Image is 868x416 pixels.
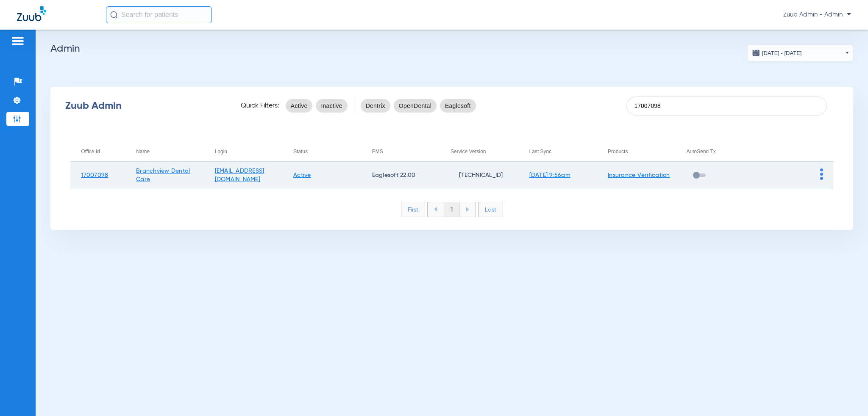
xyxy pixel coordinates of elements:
mat-chip-listbox: pms-filters [361,97,476,114]
div: Products [608,147,628,156]
a: [DATE] 9:56am [529,172,570,178]
a: Branchview Dental Care [136,168,190,182]
mat-chip-listbox: status-filters [286,97,348,114]
a: [EMAIL_ADDRESS][DOMAIN_NAME] [215,168,264,182]
img: Search Icon [110,11,118,19]
div: Office Id [81,147,100,156]
span: Active [291,102,308,110]
a: Insurance Verification [608,172,670,178]
span: Inactive [321,102,342,110]
div: Login [215,147,227,156]
div: Status [293,147,361,156]
div: PMS [372,147,440,156]
li: First [401,202,425,217]
div: AutoSend Tx [687,147,754,156]
img: Zuub Logo [17,6,46,21]
div: Products [608,147,676,156]
div: Service Version [451,147,486,156]
div: Name [136,147,150,156]
div: Name [136,147,204,156]
div: Login [215,147,283,156]
div: Last Sync [529,147,597,156]
button: [DATE] - [DATE] [747,44,853,61]
div: Last Sync [529,147,552,156]
div: Service Version [451,147,518,156]
span: Zuub Admin - Admin [783,11,851,19]
div: Zuub Admin [65,102,226,110]
td: Eaglesoft 22.00 [362,162,440,189]
a: Active [293,172,311,178]
li: 1 [444,202,459,217]
a: 17007098 [81,172,108,178]
input: Search for patients [106,6,212,23]
span: OpenDental [399,102,431,110]
input: SEARCH office ID, email, name [626,96,827,116]
img: group-dot-blue.svg [820,168,823,180]
img: arrow-right-blue.svg [466,207,469,212]
td: [TECHNICAL_ID] [440,162,518,189]
span: Dentrix [366,102,385,110]
img: date.svg [752,49,760,57]
div: AutoSend Tx [687,147,716,156]
img: hamburger-icon [11,36,25,46]
span: Quick Filters: [241,102,279,110]
li: Last [478,202,503,217]
div: Office Id [81,147,125,156]
div: Status [293,147,308,156]
span: Eaglesoft [445,102,471,110]
h2: Admin [50,44,853,53]
div: PMS [372,147,383,156]
img: arrow-left-blue.svg [434,207,437,212]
